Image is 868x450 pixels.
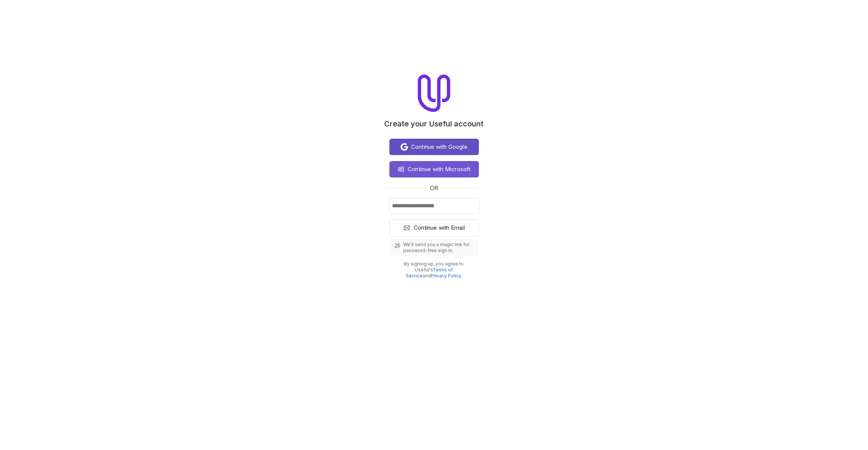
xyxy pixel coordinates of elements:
button: Continue with Email [389,219,479,236]
h1: Create your Useful account [385,119,484,128]
p: By signing up, you agree to Useful's and . [395,261,473,279]
button: Continue with Google [389,139,479,155]
input: Email [389,198,479,213]
a: Terms of Service [406,267,453,279]
button: Continue with Microsoft [389,161,479,177]
span: Continue with Google [411,142,467,151]
span: Continue with Microsoft [408,165,471,174]
span: or [430,183,438,192]
span: We'll send you a magic link for password-free sign in. [404,242,474,254]
span: Continue with Email [414,223,465,232]
a: Privacy Policy [431,273,461,279]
